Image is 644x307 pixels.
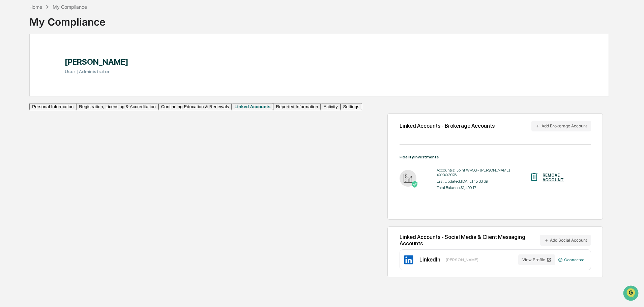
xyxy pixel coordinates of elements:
[29,103,362,110] div: secondary tabs example
[273,103,321,110] button: Reported Information
[7,86,12,91] div: 🖐️
[49,86,54,91] div: 🗄️
[4,82,46,94] a: 🖐️Preclearance
[403,254,414,265] img: LinkedIn Icon
[437,168,529,177] div: Account(s): Joint WROS - [PERSON_NAME] XXXXX3976
[518,254,555,265] button: View Profile
[48,114,82,119] a: Powered byPylon
[437,179,529,184] div: Last Updated: [DATE] 15:33:39
[23,58,85,64] div: We're available if you need us!
[29,4,42,10] div: Home
[341,103,362,110] button: Settings
[13,98,42,104] span: Data Lookup
[400,155,591,159] div: Fidelity Investments
[622,285,641,303] iframe: Open customer support
[400,170,416,187] img: Fidelity Investments - Active
[23,52,111,58] div: Start new chat
[76,103,158,110] button: Registration, Licensing & Accreditation
[46,82,86,94] a: 🗄️Attestations
[4,95,45,107] a: 🔎Data Lookup
[321,103,340,110] button: Activity
[56,85,84,92] span: Attestations
[7,98,12,104] div: 🔎
[446,257,478,262] div: [PERSON_NAME]
[115,54,123,62] button: Start new chat
[437,185,529,190] div: Total Balance: $1,490.17
[419,256,440,263] div: LinkedIn
[540,235,591,246] button: Add Social Account
[529,172,539,182] img: REMOVE ACCOUNT
[558,257,585,262] div: Connected
[29,103,76,110] button: Personal Information
[53,4,87,10] div: My Compliance
[67,114,82,119] span: Pylon
[65,57,128,67] h1: [PERSON_NAME]
[400,234,591,247] div: Linked Accounts - Social Media & Client Messaging Accounts
[65,69,128,74] h3: User | Administrator
[232,103,273,110] button: Linked Accounts
[7,14,123,25] p: How can we help?
[7,52,19,64] img: 1746055101610-c473b297-6a78-478c-a979-82029cc54cd1
[400,123,495,129] div: Linked Accounts - Brokerage Accounts
[411,181,418,188] img: Active
[158,103,232,110] button: Continuing Education & Renewals
[13,85,43,92] span: Preclearance
[543,173,581,182] div: REMOVE ACCOUNT
[531,121,591,131] button: Add Brokerage Account
[29,10,106,28] div: My Compliance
